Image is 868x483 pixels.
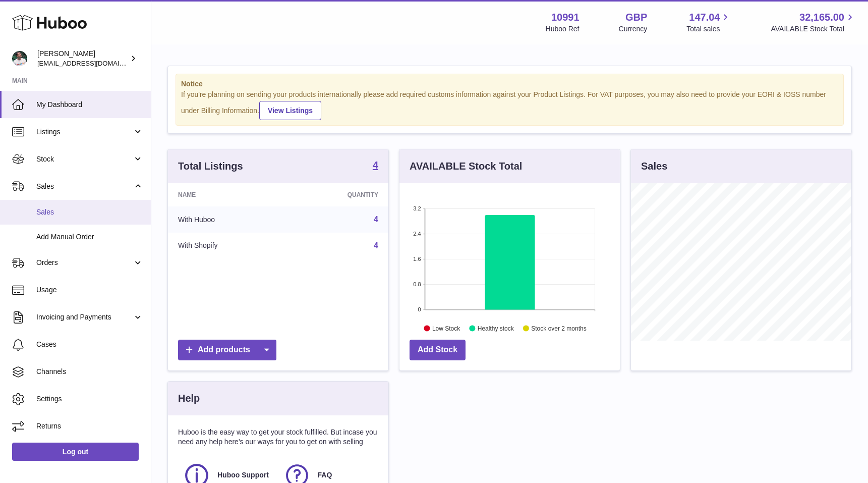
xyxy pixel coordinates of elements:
span: My Dashboard [36,100,143,110]
th: Quantity [287,183,388,206]
span: Returns [36,421,143,431]
a: Add products [178,340,276,360]
span: Sales [36,207,143,217]
strong: Notice [181,79,838,89]
span: Add Manual Order [36,232,143,242]
strong: 4 [373,160,378,170]
span: Settings [36,394,143,404]
span: Stock [36,154,133,164]
text: Healthy stock [478,325,514,332]
a: 4 [373,160,378,172]
span: Listings [36,127,133,137]
text: 1.6 [413,256,421,262]
span: FAQ [318,470,332,480]
text: 2.4 [413,231,421,237]
h3: Total Listings [178,159,243,173]
span: Huboo Support [217,470,269,480]
a: View Listings [259,101,321,120]
text: 0.8 [413,281,421,287]
a: 4 [374,215,378,224]
h3: Help [178,392,200,405]
span: Total sales [686,24,731,34]
text: 3.2 [413,205,421,211]
td: With Huboo [168,206,287,233]
span: Invoicing and Payments [36,312,133,322]
a: Add Stock [410,340,466,360]
p: Huboo is the easy way to get your stock fulfilled. But incase you need any help here's our ways f... [178,427,378,447]
h3: AVAILABLE Stock Total [410,159,522,173]
span: Channels [36,367,143,377]
div: Huboo Ref [546,24,580,34]
span: Sales [36,182,133,191]
text: Low Stock [432,325,460,332]
a: Log out [12,443,139,461]
th: Name [168,183,287,206]
span: Orders [36,258,133,267]
td: With Shopify [168,233,287,259]
span: [EMAIL_ADDRESS][DOMAIN_NAME] [37,59,148,67]
span: Cases [36,340,143,349]
text: Stock over 2 months [531,325,586,332]
span: 32,165.00 [799,11,844,24]
span: Usage [36,285,143,295]
text: 0 [418,306,421,312]
a: 147.04 Total sales [686,11,731,34]
span: AVAILABLE Stock Total [771,24,856,34]
a: 4 [374,241,378,250]
strong: GBP [625,11,647,24]
div: If you're planning on sending your products internationally please add required customs informati... [181,90,838,120]
img: timshieff@gmail.com [12,51,27,66]
div: [PERSON_NAME] [37,49,128,68]
div: Currency [619,24,648,34]
strong: 10991 [551,11,580,24]
a: 32,165.00 AVAILABLE Stock Total [771,11,856,34]
span: 147.04 [689,11,720,24]
h3: Sales [641,159,667,173]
